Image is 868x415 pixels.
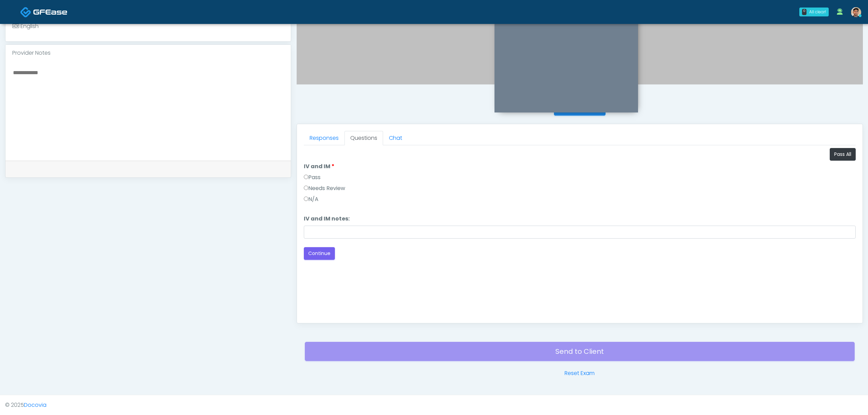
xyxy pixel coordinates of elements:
button: Pass All [830,148,856,161]
div: Provider Notes [5,45,291,61]
label: Needs Review [304,184,345,192]
a: Reset Exam [565,369,595,377]
img: Docovia [20,6,31,18]
label: IV and IM notes: [304,215,350,223]
button: Continue [304,247,335,260]
div: All clear! [809,9,826,15]
button: Open LiveChat chat widget [5,3,26,23]
a: Docovia [20,1,67,23]
a: Questions [344,131,383,145]
img: Kenner Medina [851,7,861,17]
a: Docovia [24,401,46,409]
label: N/A [304,195,318,203]
h4: Invite Participants to Video Session [297,93,863,100]
label: Pass [304,173,321,182]
a: Responses [304,131,344,145]
div: 0 [802,9,806,15]
label: IV and IM [304,162,335,171]
input: Needs Review [304,186,308,190]
div: English [12,22,39,30]
a: Chat [383,131,408,145]
img: Docovia [33,9,67,15]
a: 0 All clear! [795,5,833,19]
input: Pass [304,175,308,179]
input: N/A [304,197,308,201]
